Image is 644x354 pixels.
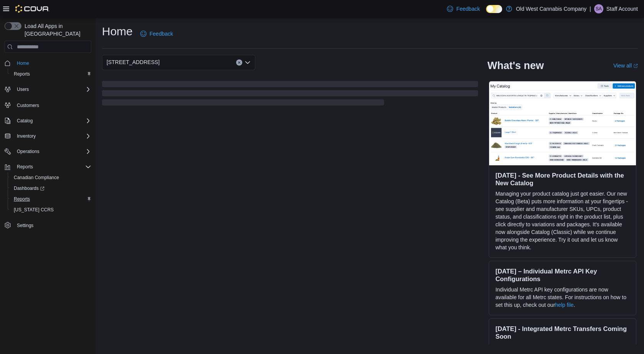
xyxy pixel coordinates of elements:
span: Canadian Compliance [14,175,59,181]
span: Dark Mode [486,13,486,13]
input: Dark Mode [486,5,502,13]
button: Reports [2,161,94,172]
span: Reports [17,164,33,170]
button: [US_STATE] CCRS [8,204,94,215]
a: Home [14,59,32,68]
svg: External link [633,64,638,68]
span: Inventory [17,133,36,139]
span: Washington CCRS [11,205,91,214]
button: Operations [14,147,43,156]
span: Canadian Compliance [11,173,91,182]
span: Feedback [149,30,173,38]
button: Inventory [2,131,94,142]
a: Reports [11,69,33,79]
p: Staff Account [606,4,638,13]
button: Operations [2,146,94,157]
a: View allExternal link [613,63,638,69]
button: Users [2,84,94,95]
p: Individual Metrc API key configurations are now available for all Metrc states. For instructions ... [495,286,630,309]
h3: [DATE] - See More Product Details with the New Catalog [495,171,630,187]
button: Catalog [2,115,94,126]
span: Inventory [14,132,91,141]
button: Users [14,85,32,94]
span: Catalog [17,118,33,124]
span: Customers [14,100,91,110]
h2: What's new [487,59,544,72]
a: Customers [14,101,42,110]
button: Canadian Compliance [8,172,94,183]
h3: [DATE] - Integrated Metrc Transfers Coming Soon [495,325,630,340]
button: Clear input [236,59,242,66]
span: SA [596,4,602,13]
span: Customers [17,102,39,109]
button: Customers [2,99,94,110]
span: Settings [17,222,33,229]
h3: [DATE] – Individual Metrc API Key Configurations [495,267,630,283]
button: Reports [14,162,36,171]
span: Dashboards [14,185,44,191]
span: Reports [14,71,30,77]
p: | [590,4,591,13]
span: Reports [14,162,91,171]
button: Reports [8,194,94,204]
span: Home [14,58,91,68]
a: Dashboards [8,183,94,194]
span: Users [17,86,29,92]
span: Operations [17,148,39,155]
span: Home [17,60,29,66]
h1: Home [102,24,133,39]
img: Cova [15,5,49,13]
nav: Complex example [5,54,91,251]
span: Users [14,85,91,94]
button: Settings [2,220,94,231]
span: Feedback [456,5,480,13]
span: Load All Apps in [GEOGRAPHIC_DATA] [21,22,91,38]
span: Loading [102,82,478,107]
a: Reports [11,194,33,204]
p: Managing your product catalog just got easier. Our new Catalog (Beta) puts more information at yo... [495,190,630,251]
a: [US_STATE] CCRS [11,205,57,214]
a: Dashboards [11,184,48,193]
button: Open list of options [245,59,251,66]
p: Old West Cannabis Company [516,4,586,13]
span: Dashboards [11,184,91,193]
a: Canadian Compliance [11,173,62,182]
div: Staff Account [594,4,603,13]
span: [US_STATE] CCRS [14,207,54,213]
span: Operations [14,147,91,156]
span: Reports [14,196,30,202]
span: Reports [11,194,91,204]
button: Home [2,58,94,69]
button: Inventory [14,132,39,141]
a: Feedback [137,26,176,41]
span: Catalog [14,116,91,125]
span: [STREET_ADDRESS] [107,58,159,67]
a: help file [555,302,573,308]
button: Reports [8,69,94,79]
button: Catalog [14,116,36,125]
a: Feedback [444,1,483,16]
span: Settings [14,221,91,230]
a: Settings [14,221,36,230]
span: Reports [11,69,91,79]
